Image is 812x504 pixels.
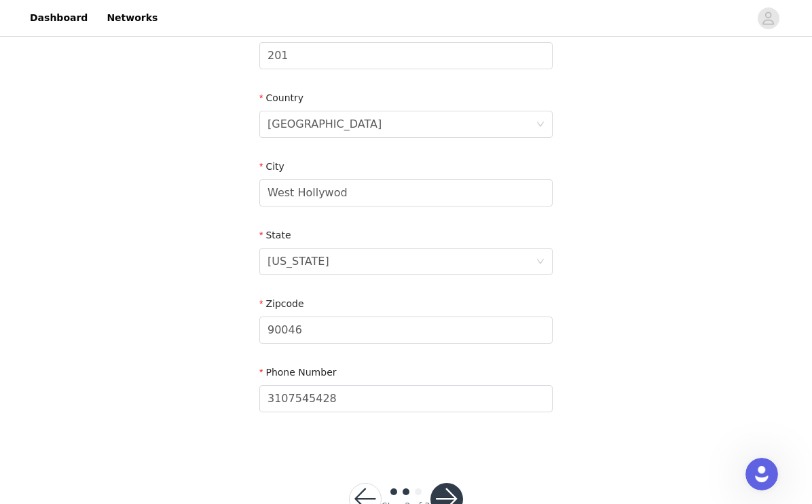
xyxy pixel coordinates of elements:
label: City [259,161,284,172]
a: Dashboard [22,3,96,33]
a: Networks [98,3,166,33]
label: Phone Number [259,367,337,378]
label: Country [259,92,303,103]
div: avatar [762,7,775,29]
div: California [267,249,329,274]
div: United States [267,111,382,137]
i: icon: down [536,257,545,267]
iframe: Intercom live chat [745,458,778,490]
label: Zipcode [259,298,304,309]
label: State [259,230,291,240]
i: icon: down [536,120,545,130]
